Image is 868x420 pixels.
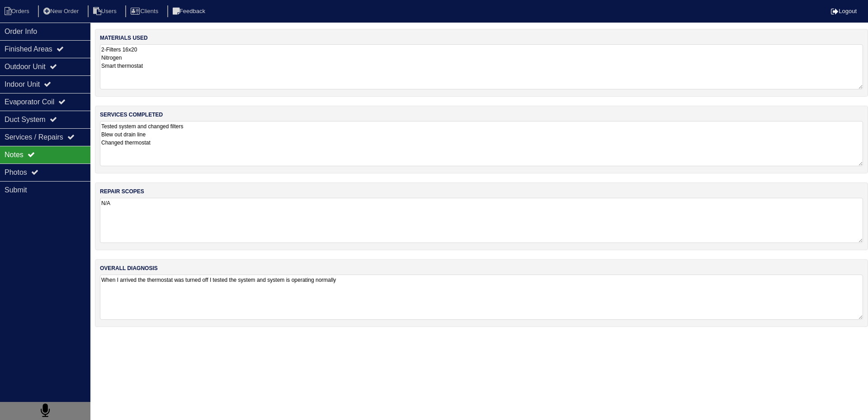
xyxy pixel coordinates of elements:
[125,8,165,14] a: Clients
[38,5,86,18] li: New Order
[100,275,863,320] textarea: When I arrived the thermostat was turned off I tested the system and system is operating normally
[88,8,124,14] a: Users
[38,8,86,14] a: New Order
[125,5,165,18] li: Clients
[100,111,163,119] label: services completed
[100,264,158,272] label: overall diagnosis
[88,5,124,18] li: Users
[100,187,144,196] label: repair scopes
[100,44,863,89] textarea: 2-Filters 16x20 Nitrogen Smart thermostat
[100,121,863,166] textarea: Tested system and changed filters Blew out drain line Changed thermostat
[167,5,212,18] li: Feedback
[831,8,857,14] a: Logout
[100,198,863,243] textarea: N/A
[100,34,148,42] label: materials used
